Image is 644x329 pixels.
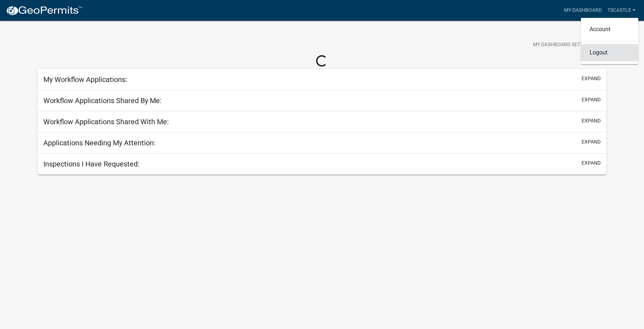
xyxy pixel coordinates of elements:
[581,18,638,64] div: tscastle
[527,38,610,52] button: My Dashboard Settingssettings
[43,139,156,147] h5: Applications Needing My Attention:
[43,75,127,84] h5: My Workflow Applications:
[605,4,638,17] a: tscastle
[582,75,601,82] button: expand
[533,41,595,49] span: My Dashboard Settings
[582,117,601,125] button: expand
[582,96,601,103] button: expand
[581,21,638,38] a: Account
[561,4,605,17] a: My Dashboard
[582,159,601,167] button: expand
[43,96,162,105] h5: Workflow Applications Shared By Me:
[43,117,169,126] h5: Workflow Applications Shared With Me:
[581,44,638,61] a: Logout
[582,138,601,146] button: expand
[43,160,139,168] h5: Inspections I Have Requested:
